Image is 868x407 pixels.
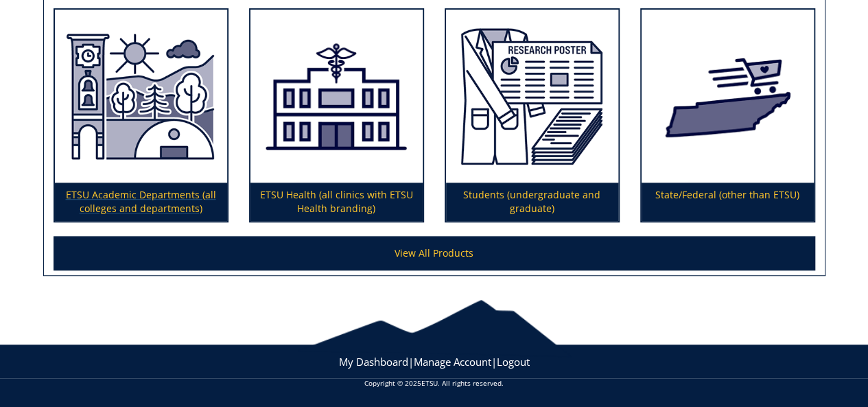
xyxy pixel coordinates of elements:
a: Logout [497,355,530,369]
a: Students (undergraduate and graduate) [446,10,618,221]
p: Students (undergraduate and graduate) [446,183,618,221]
img: Students (undergraduate and graduate) [446,10,618,183]
a: My Dashboard [339,355,408,369]
p: ETSU Academic Departments (all colleges and departments) [55,183,227,221]
p: ETSU Health (all clinics with ETSU Health branding) [250,183,423,221]
a: View All Products [54,236,815,270]
a: ETSU Health (all clinics with ETSU Health branding) [250,10,423,221]
a: Manage Account [414,355,491,369]
img: ETSU Academic Departments (all colleges and departments) [55,10,227,183]
a: ETSU [421,378,438,388]
img: ETSU Health (all clinics with ETSU Health branding) [250,10,423,183]
img: State/Federal (other than ETSU) [642,10,814,183]
a: ETSU Academic Departments (all colleges and departments) [55,10,227,221]
a: State/Federal (other than ETSU) [642,10,814,221]
p: State/Federal (other than ETSU) [642,183,814,221]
